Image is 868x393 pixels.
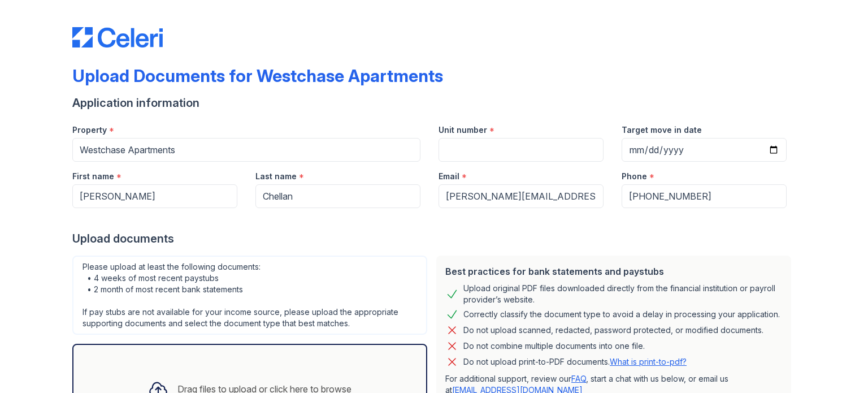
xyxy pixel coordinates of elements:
div: Please upload at least the following documents: • 4 weeks of most recent paystubs • 2 month of mo... [72,256,427,335]
label: Target move in date [622,124,702,136]
div: Do not combine multiple documents into one file. [463,339,645,353]
img: CE_Logo_Blue-a8612792a0a2168367f1c8372b55b34899dd931a85d93a1a3d3e32e68fde9ad4.png [72,27,163,47]
a: FAQ [571,374,586,383]
p: Do not upload print-to-PDF documents. [463,356,687,368]
div: Do not upload scanned, redacted, password protected, or modified documents. [463,323,763,337]
a: What is print-to-pdf? [610,357,687,366]
div: Upload original PDF files downloaded directly from the financial institution or payroll provider’... [463,283,782,305]
label: First name [72,171,114,182]
label: Property [72,124,107,136]
div: Correctly classify the document type to avoid a delay in processing your application. [463,308,780,321]
div: Upload documents [72,231,796,247]
label: Email [439,171,459,182]
div: Best practices for bank statements and paystubs [445,265,782,278]
div: Application information [72,95,796,111]
label: Unit number [439,124,487,136]
div: Upload Documents for Westchase Apartments [72,66,443,86]
label: Last name [255,171,297,182]
label: Phone [622,171,647,182]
